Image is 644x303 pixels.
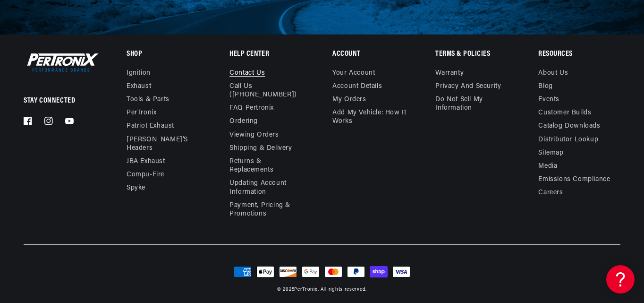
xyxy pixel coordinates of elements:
[229,155,304,177] a: Returns & Replacements
[229,142,292,155] a: Shipping & Delivery
[127,106,156,120] a: PerTronix
[229,199,311,221] a: Payment, Pricing & Promotions
[127,69,151,80] a: Ignition
[321,287,367,292] small: All rights reserved.
[24,96,96,106] p: Stay Connected
[332,106,414,128] a: Add My Vehicle: How It Works
[538,93,559,106] a: Events
[435,93,517,115] a: Do not sell my information
[127,182,145,195] a: Spyke
[332,93,366,106] a: My orders
[538,173,610,186] a: Emissions compliance
[538,120,600,133] a: Catalog Downloads
[229,80,304,102] a: Call Us ([PHONE_NUMBER])
[229,177,304,199] a: Updating Account Information
[294,287,317,292] a: PerTronix
[538,69,568,80] a: About Us
[127,93,169,106] a: Tools & Parts
[127,168,164,182] a: Compu-Fire
[277,287,319,292] small: © 2025 .
[538,160,557,173] a: Media
[127,120,174,133] a: Patriot Exhaust
[538,80,552,93] a: Blog
[229,129,279,142] a: Viewing Orders
[332,69,375,80] a: Your account
[538,106,591,120] a: Customer Builds
[229,102,274,115] a: FAQ Pertronix
[538,147,563,160] a: Sitemap
[229,115,258,128] a: Ordering
[435,80,501,93] a: Privacy and Security
[127,80,151,93] a: Exhaust
[538,133,598,147] a: Distributor Lookup
[332,80,382,93] a: Account details
[127,133,201,155] a: [PERSON_NAME]'s Headers
[435,69,464,80] a: Warranty
[538,186,563,199] a: Careers
[127,155,165,168] a: JBA Exhaust
[24,51,99,74] img: Pertronix
[229,69,265,80] a: Contact us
